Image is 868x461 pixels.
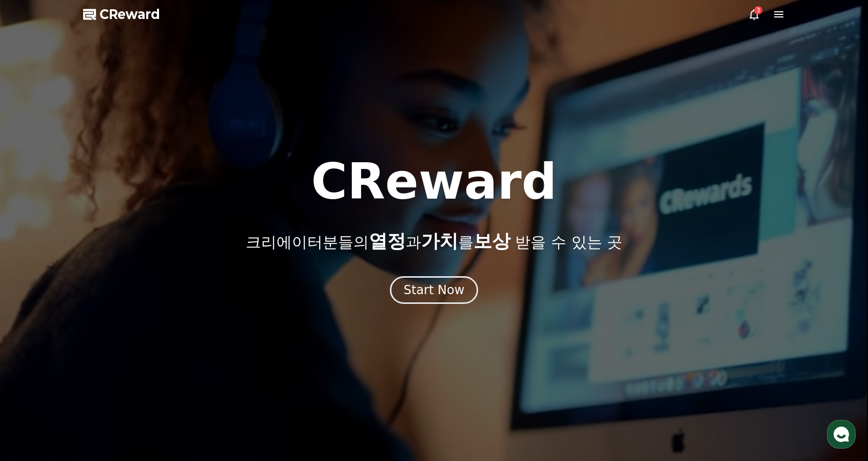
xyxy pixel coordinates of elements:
[421,230,458,252] span: 가치
[100,6,160,23] span: CReward
[132,325,197,351] a: 설정
[748,8,760,21] a: 3
[3,325,68,351] a: 홈
[246,231,622,252] p: 크리에이터분들의 과 를 받을 수 있는 곳
[83,6,160,23] a: CReward
[32,341,38,349] span: 홈
[311,157,557,206] h1: CReward
[159,341,171,349] span: 설정
[390,276,479,304] button: Start Now
[474,230,510,252] span: 보상
[68,325,132,351] a: 대화
[390,286,479,296] a: Start Now
[369,230,406,252] span: 열정
[404,282,465,298] div: Start Now
[754,6,762,14] div: 3
[94,341,106,350] span: 대화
